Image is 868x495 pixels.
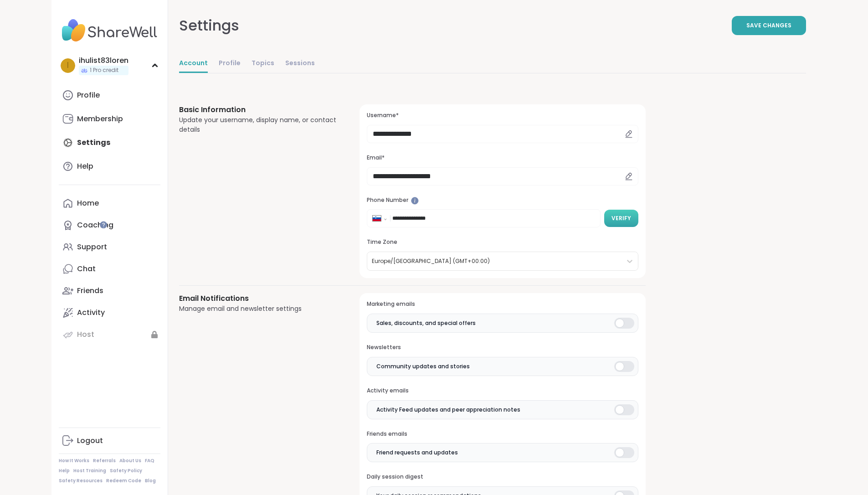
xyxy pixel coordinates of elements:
h3: Friends emails [367,430,638,438]
span: Activity Feed updates and peer appreciation notes [376,406,520,414]
a: Help [59,155,160,177]
div: Activity [77,308,105,318]
span: Verify [611,214,631,222]
a: Safety Policy [110,468,142,474]
a: Safety Resources [59,478,103,484]
a: Home [59,192,160,214]
a: Friends [59,280,160,302]
div: ihulist83loren [79,56,128,66]
a: How It Works [59,458,89,464]
h3: Marketing emails [367,300,638,308]
h3: Newsletters [367,344,638,351]
h3: Activity emails [367,387,638,395]
h3: Username* [367,112,638,119]
h3: Phone Number [367,196,638,204]
h3: Email* [367,154,638,162]
a: Help [59,468,70,474]
a: FAQ [145,458,154,464]
iframe: Spotlight [411,197,419,205]
div: Profile [77,90,100,100]
span: 1 Pro credit [90,67,118,74]
a: Redeem Code [106,478,141,484]
div: Manage email and newsletter settings [179,304,338,314]
div: Settings [179,15,239,36]
div: Friends [77,286,103,296]
span: Community updates and stories [376,362,470,371]
a: Host [59,324,160,345]
span: Sales, discounts, and special offers [376,319,476,327]
div: Chat [77,264,96,274]
a: Support [59,236,160,258]
h3: Daily session digest [367,473,638,481]
a: Activity [59,302,160,324]
a: Profile [219,55,241,73]
a: Sessions [285,55,315,73]
a: Membership [59,108,160,130]
div: Home [77,198,99,208]
a: Host Training [73,468,106,474]
h3: Time Zone [367,238,638,246]
button: Save Changes [732,16,806,35]
a: Chat [59,258,160,280]
div: Logout [77,436,103,446]
a: Coaching [59,214,160,236]
div: Coaching [77,220,113,230]
a: Account [179,55,208,73]
a: Referrals [93,458,116,464]
iframe: Spotlight [100,221,107,228]
div: Help [77,161,93,171]
div: Membership [77,114,123,124]
span: i [67,60,69,72]
img: ShareWell Nav Logo [59,15,160,46]
span: Friend requests and updates [376,449,458,457]
a: Profile [59,84,160,106]
a: Blog [145,478,156,484]
a: Topics [252,55,274,73]
div: Support [77,242,107,252]
div: Host [77,330,94,340]
h3: Email Notifications [179,293,338,304]
span: Save Changes [746,21,791,30]
a: About Us [119,458,141,464]
button: Verify [604,210,638,227]
div: Update your username, display name, or contact details [179,115,338,134]
a: Logout [59,430,160,452]
h3: Basic Information [179,104,338,115]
